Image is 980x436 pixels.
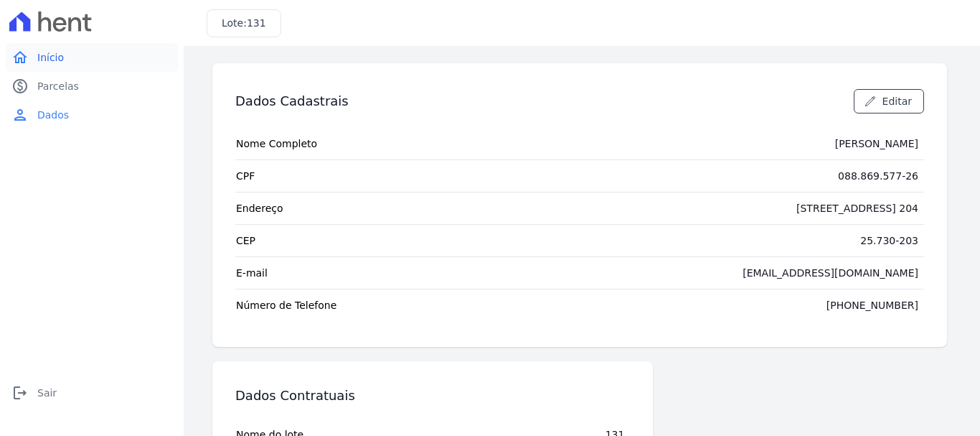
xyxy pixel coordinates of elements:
[6,72,178,101] a: paidParcelas
[11,78,29,95] i: paid
[236,169,255,183] span: CPF
[37,79,79,93] span: Parcelas
[247,17,266,29] span: 131
[37,50,64,65] span: Início
[11,49,29,66] i: home
[11,106,29,124] i: person
[6,101,178,129] a: personDados
[236,298,336,312] span: Número de Telefone
[37,386,57,400] span: Sair
[835,136,918,151] div: [PERSON_NAME]
[235,387,355,404] h3: Dados Contratuais
[6,43,178,72] a: homeInício
[860,233,918,248] div: 25.730-203
[743,266,918,280] div: [EMAIL_ADDRESS][DOMAIN_NAME]
[236,233,255,248] span: CEP
[37,108,69,122] span: Dados
[882,94,912,108] span: Editar
[235,93,349,110] h3: Dados Cadastrais
[236,136,317,151] span: Nome Completo
[826,298,918,312] div: [PHONE_NUMBER]
[854,89,924,113] a: Editar
[236,266,268,280] span: E-mail
[838,169,918,183] div: 088.869.577-26
[6,379,178,407] a: logoutSair
[796,201,918,215] div: [STREET_ADDRESS] 204
[222,16,266,31] h3: Lote:
[236,201,283,215] span: Endereço
[11,384,29,402] i: logout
